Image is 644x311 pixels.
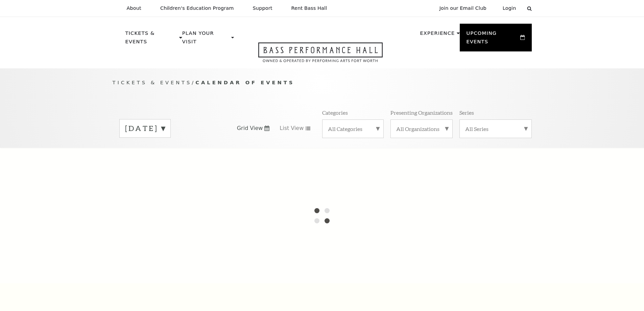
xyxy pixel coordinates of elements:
[465,125,526,132] label: All Series
[291,5,327,11] p: Rent Bass Hall
[113,79,532,87] p: /
[280,125,304,132] span: List View
[127,5,141,11] p: About
[459,109,474,116] p: Series
[396,125,447,132] label: All Organizations
[322,109,348,116] p: Categories
[237,125,263,132] span: Grid View
[467,29,519,50] p: Upcoming Events
[253,5,272,11] p: Support
[390,109,453,116] p: Presenting Organizations
[125,123,165,134] label: [DATE]
[420,29,455,41] p: Experience
[113,80,192,85] span: Tickets & Events
[125,29,178,50] p: Tickets & Events
[160,5,234,11] p: Children's Education Program
[182,29,230,50] p: Plan Your Visit
[195,80,294,85] span: Calendar of Events
[328,125,378,132] label: All Categories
